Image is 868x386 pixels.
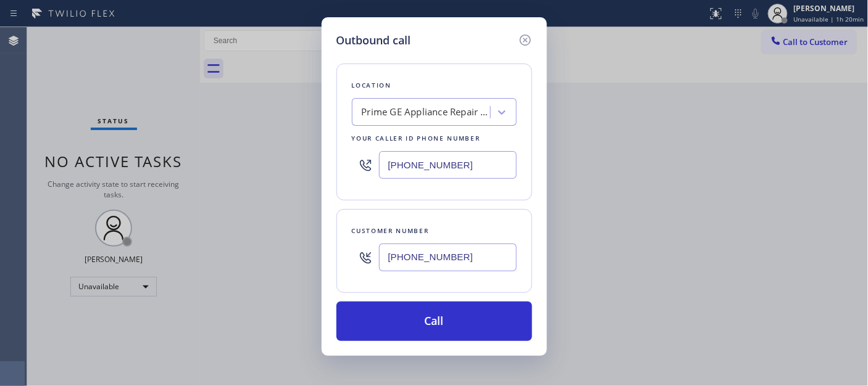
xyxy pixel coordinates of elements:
[352,132,517,145] div: Your caller id phone number
[336,302,532,341] button: Call
[352,224,517,237] div: Customer number
[352,79,517,92] div: Location
[379,151,517,179] input: (123) 456-7890
[336,32,411,49] h5: Outbound call
[379,244,517,271] input: (123) 456-7890
[362,105,491,120] div: Prime GE Appliance Repair Lower [PERSON_NAME]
